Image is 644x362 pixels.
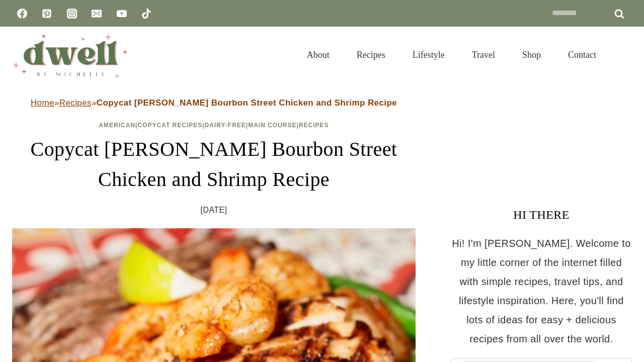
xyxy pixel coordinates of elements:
a: Contact [554,37,610,72]
a: YouTube [112,4,132,24]
a: Copycat Recipes [137,122,202,129]
a: Travel [458,37,509,72]
a: Home [31,98,54,108]
time: [DATE] [201,203,227,218]
a: TikTok [136,4,156,24]
a: About [293,37,343,72]
a: Recipes [299,122,329,129]
a: Dairy-Free [205,122,246,129]
span: » » [31,98,397,108]
h1: Copycat [PERSON_NAME] Bourbon Street Chicken and Shrimp Recipe [12,134,416,195]
img: DWELL by michelle [12,32,128,78]
strong: Copycat [PERSON_NAME] Bourbon Street Chicken and Shrimp Recipe [97,98,397,108]
a: Email [87,4,107,24]
span: | | | | [99,122,329,129]
nav: Primary Navigation [293,37,610,72]
a: Pinterest [37,4,57,24]
a: Facebook [12,4,32,24]
a: Instagram [62,4,82,24]
button: View Search Form [615,46,632,63]
a: Recipes [343,37,399,72]
a: Recipes [59,98,92,108]
p: Hi! I'm [PERSON_NAME]. Welcome to my little corner of the internet filled with simple recipes, tr... [451,234,632,348]
a: Lifestyle [399,37,458,72]
h3: HI THERE [451,206,632,224]
a: American [99,122,135,129]
a: Main Course [248,122,296,129]
a: Shop [509,37,554,72]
